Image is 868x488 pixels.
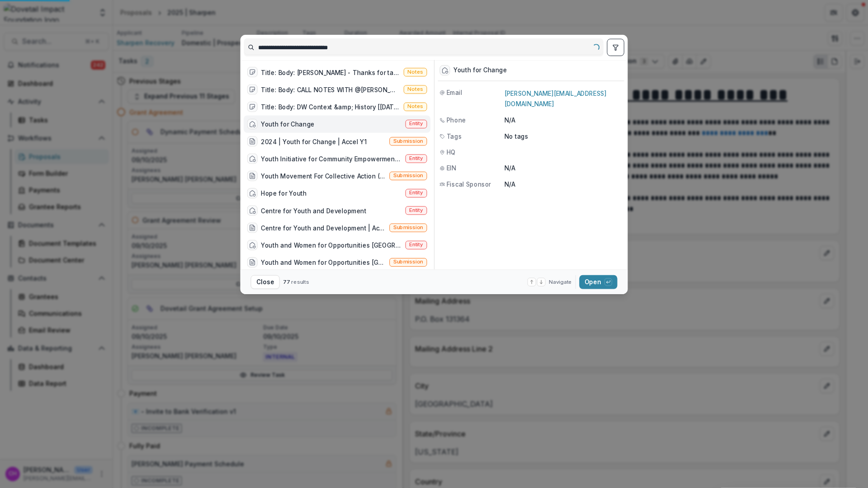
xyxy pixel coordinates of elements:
[453,66,507,74] div: Youth for Change
[409,190,423,196] span: Entity
[261,206,366,215] div: Centre for Youth and Development
[251,275,280,289] button: Close
[447,131,462,141] span: Tags
[579,275,617,289] button: Open
[409,121,423,127] span: Entity
[447,179,491,188] span: Fiscal Sponsor
[261,223,386,232] div: Centre for Youth and Development | Accel | 21
[409,242,423,248] span: Entity
[261,85,400,94] div: Title: Body: CALL NOTES WITH @[PERSON_NAME]?&nbsp;Salvation Army Houston8.13.20Responding with re...
[447,164,457,173] span: EIN
[408,103,423,109] span: Notes
[447,88,462,97] span: Email
[505,131,528,141] p: No tags
[261,171,386,180] div: Youth Movement For Collective Action (UMOVEMENT) | Accel | 21
[505,164,623,173] p: N/A
[393,259,423,265] span: Submission
[261,154,402,163] div: Youth Initiative for Community Empowerment (YICE [GEOGRAPHIC_DATA])
[447,148,456,157] span: HQ
[283,278,290,285] span: 77
[505,116,623,125] p: N/A
[505,90,607,108] a: [PERSON_NAME][EMAIL_ADDRESS][DOMAIN_NAME]
[408,86,423,92] span: Notes
[409,207,423,213] span: Entity
[505,179,623,188] p: N/A
[393,172,423,178] span: Submission
[447,116,466,125] span: Phone
[261,119,315,128] div: Youth for Change
[393,138,423,144] span: Submission
[409,155,423,161] span: Entity
[393,224,423,230] span: Submission
[261,102,400,111] div: Title: Body: DW Context &amp; History [[DATE]]Youth sports; character building; (fill the scout g...
[261,188,307,197] div: Hope for Youth
[549,278,572,286] span: Navigate
[291,278,309,285] span: results
[261,136,367,145] div: 2024 | Youth for Change | Accel Y1
[261,240,402,249] div: Youth and Women for Opportunities [GEOGRAPHIC_DATA]-YWOU
[408,69,423,75] span: Notes
[261,67,400,76] div: Title: Body: [PERSON_NAME] - Thanks for taking the time to brainstorm with me about the MS [PERSO...
[607,39,624,56] button: toggle filters
[261,258,386,267] div: Youth and Women for Opportunities [GEOGRAPHIC_DATA]-YWOU | Accel | 21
